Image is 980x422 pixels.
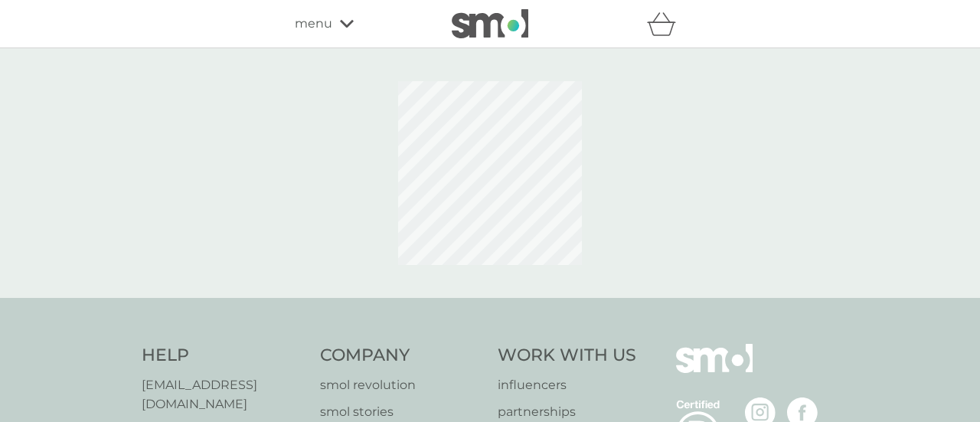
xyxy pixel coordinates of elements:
[142,344,305,368] h4: Help
[498,375,636,395] a: influencers
[295,14,332,34] span: menu
[320,402,483,422] a: smol stories
[676,344,753,396] img: smol
[647,8,685,39] div: basket
[320,375,483,395] a: smol revolution
[452,9,528,38] img: smol
[320,344,483,368] h4: Company
[142,375,305,414] a: [EMAIL_ADDRESS][DOMAIN_NAME]
[498,344,636,368] h4: Work With Us
[498,402,636,422] a: partnerships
